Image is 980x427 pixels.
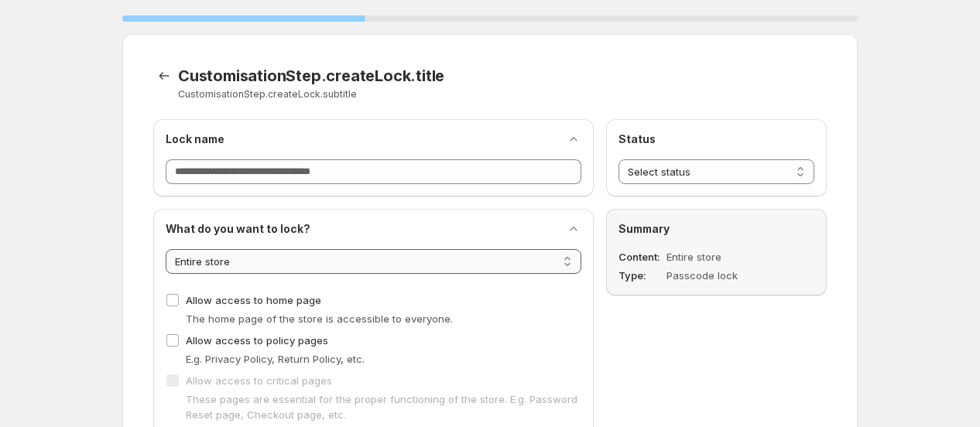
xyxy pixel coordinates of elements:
dd: Passcode lock [666,268,774,283]
p: CustomisationStep.createLock.subtitle [178,88,632,101]
h2: Lock name [166,132,224,147]
span: Allow access to critical pages [186,374,332,387]
h2: Summary [618,221,814,237]
span: Allow access to home page [186,294,321,306]
span: E.g. Privacy Policy, Return Policy, etc. [186,353,365,365]
span: Allow access to policy pages [186,334,328,347]
span: CustomisationStep.createLock.title [178,67,444,85]
h2: What do you want to lock? [166,221,310,237]
dd: Entire store [666,249,774,265]
button: CustomisationStep.backToTemplates [153,65,175,87]
dt: Content : [618,249,663,265]
span: The home page of the store is accessible to everyone. [186,313,453,325]
span: These pages are essential for the proper functioning of the store. E.g. Password Reset page, Chec... [186,393,577,421]
h2: Status [618,132,814,147]
dt: Type : [618,268,663,283]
